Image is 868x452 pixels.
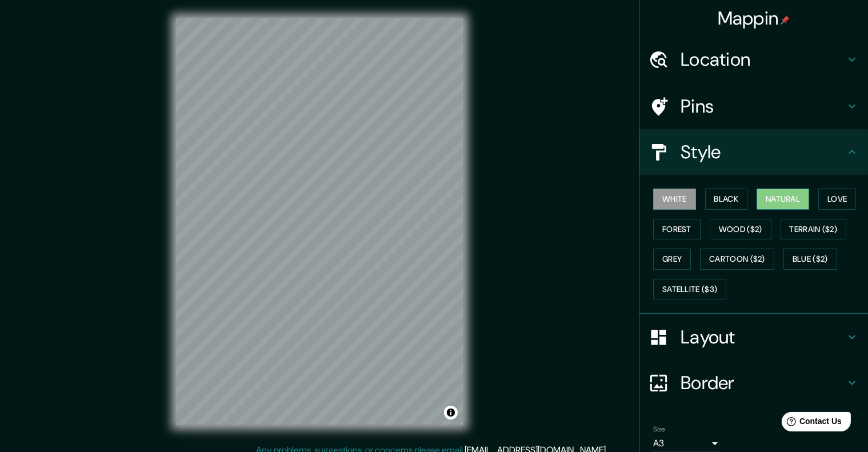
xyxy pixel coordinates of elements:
img: pin-icon.png [781,15,790,25]
button: Cartoon ($2) [700,249,774,270]
button: White [653,189,696,210]
div: Location [639,37,868,82]
button: Grey [653,249,691,270]
button: Satellite ($3) [653,279,726,300]
label: Size [653,425,665,434]
div: Pins [639,83,868,129]
button: Natural [757,189,809,210]
iframe: Help widget launcher [766,407,855,439]
button: Toggle attribution [444,406,458,419]
div: Layout [639,314,868,360]
button: Black [705,189,748,210]
button: Blue ($2) [783,249,837,270]
h4: Mappin [718,7,790,30]
h4: Style [681,141,845,163]
canvas: Map [176,18,463,425]
button: Love [818,189,856,210]
h4: Pins [681,95,845,118]
h4: Border [681,371,845,394]
div: Style [639,129,868,175]
h4: Location [681,48,845,71]
button: Wood ($2) [710,219,771,240]
button: Forest [653,219,701,240]
div: Border [639,360,868,406]
h4: Layout [681,326,845,349]
button: Terrain ($2) [781,219,847,240]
